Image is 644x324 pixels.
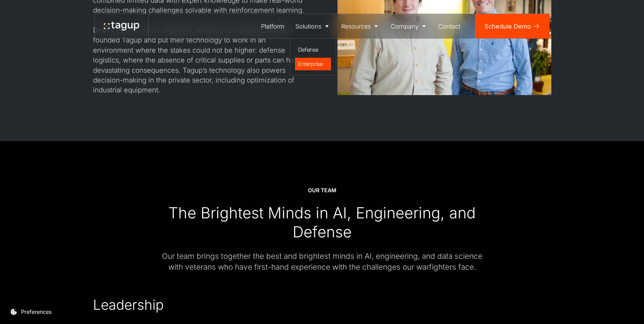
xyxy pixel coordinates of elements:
[256,14,290,38] a: Platform
[93,296,164,313] h2: Leadership
[298,60,328,68] div: Enterprise
[385,14,433,38] a: Company
[433,14,466,38] a: Contact
[298,46,328,54] div: Defense
[341,22,371,31] div: Resources
[290,14,336,38] a: Solutions
[295,58,331,71] a: Enterprise
[21,308,52,316] div: Preferences
[154,203,490,242] div: The Brightest Minds in AI, Engineering, and Defense
[295,22,321,31] div: Solutions
[290,38,336,75] nav: Solutions
[475,14,549,38] a: Schedule Demo
[484,22,531,31] div: Schedule Demo
[438,22,460,31] div: Contact
[308,187,336,194] div: Our team
[295,43,331,56] a: Defense
[391,22,419,31] div: Company
[261,22,284,31] div: Platform
[336,14,386,38] a: Resources
[154,251,490,272] div: Our team brings together the best and brightest minds in AI, engineering, and data science with v...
